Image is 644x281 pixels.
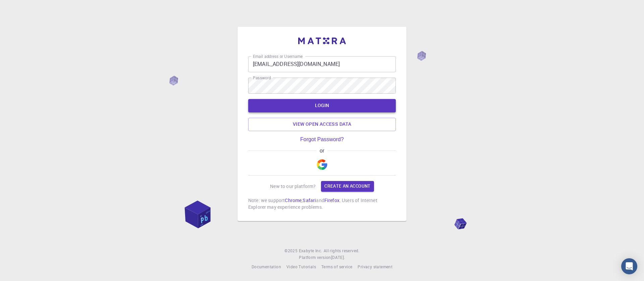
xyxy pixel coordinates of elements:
[358,264,392,269] span: Privacy statement
[300,136,344,143] a: Forgot Password?
[248,118,396,131] a: View open access data
[331,255,345,260] span: [DATE] .
[321,264,352,270] a: Terms of service
[358,264,392,270] a: Privacy statement
[317,159,327,170] img: Google
[331,254,345,261] a: [DATE].
[270,183,316,190] p: New to our platform?
[286,264,316,269] span: Video Tutorials
[248,99,396,112] button: LOGIN
[253,75,271,81] label: Password
[299,248,322,253] span: Exabyte Inc.
[324,197,339,203] a: Firefox
[324,248,360,254] span: All rights reserved.
[321,181,374,192] a: Create an account
[284,248,299,254] span: © 2025
[621,258,637,274] div: Open Intercom Messenger
[299,254,331,261] span: Platform version
[299,248,322,254] a: Exabyte Inc.
[285,197,302,203] a: Chrome
[303,197,316,203] a: Safari
[248,197,396,210] p: Note: we support , and . Users of Internet Explorer may experience problems.
[253,54,303,59] label: Email address or Username
[252,264,281,269] span: Documentation
[252,264,281,270] a: Documentation
[286,264,316,270] a: Video Tutorials
[316,148,327,154] span: or
[321,264,352,269] span: Terms of service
